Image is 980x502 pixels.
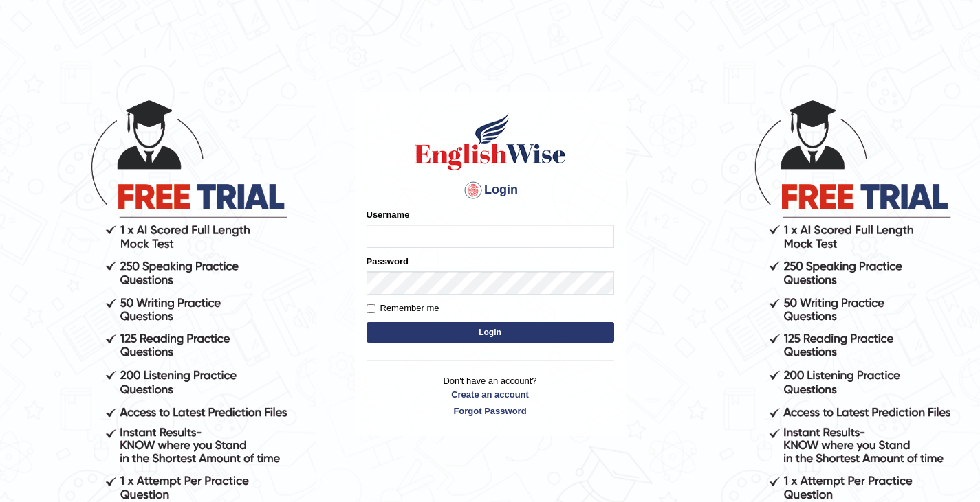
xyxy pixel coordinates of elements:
[367,304,375,313] input: Remember me
[412,111,569,172] img: Logo of English Wise sign in for intelligent practice with AI
[367,322,614,343] button: Login
[367,374,614,417] p: Don't have an account?
[367,301,439,315] label: Remember me
[367,404,614,418] a: Forgot Password
[367,388,614,401] a: Create an account
[367,208,410,221] label: Username
[367,255,409,268] label: Password
[367,179,614,201] h4: Login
